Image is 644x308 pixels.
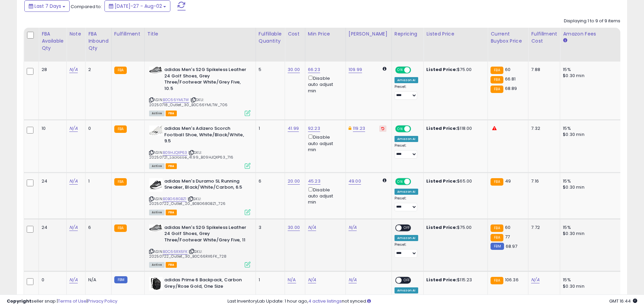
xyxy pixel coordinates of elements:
[410,126,421,132] span: OFF
[58,298,87,304] a: Terms of Use
[166,111,177,116] span: FBA
[259,224,280,231] div: 3
[349,30,389,38] div: [PERSON_NAME]
[506,243,518,250] span: 68.97
[164,178,246,192] b: adidas Men's Duramo SL Running Sneaker, Black/White/Carbon, 6.5
[563,283,619,289] div: $0.30 min
[395,189,418,195] div: Amazon AI
[149,67,251,115] div: ASIN:
[114,30,142,38] div: Fulfillment
[410,67,421,73] span: OFF
[149,125,163,136] img: 31AHStiwieL._SL40_.jpg
[491,86,503,93] small: FBA
[115,3,162,9] span: [DATE]-27 - Aug-02
[149,67,163,73] img: 41oOuZ-YA4L._SL40_.jpg
[353,125,365,132] a: 119.23
[395,77,418,83] div: Amazon AI
[491,178,503,186] small: FBA
[166,210,177,215] span: FBA
[531,30,557,45] div: Fulfillment Cost
[563,224,619,231] div: 15%
[505,234,510,240] span: 77
[149,249,227,259] span: | SKU: 20250722_Outlet_30_B0C66RX6FK_728
[563,38,567,44] small: Amazon Fees.
[149,210,165,215] span: All listings currently available for purchase on Amazon
[563,125,619,132] div: 15%
[88,178,106,184] div: 1
[491,277,503,284] small: FBA
[349,178,361,185] a: 49.00
[308,186,340,206] div: Disable auto adjust min
[563,30,621,38] div: Amazon Fees
[383,67,386,71] i: Calculated using Dynamic Max Price.
[426,30,485,38] div: Listed Price
[69,30,82,38] div: Note
[42,224,61,231] div: 24
[149,262,165,268] span: All listings currently available for purchase on Amazon
[426,67,482,73] div: $75.00
[163,196,187,202] a: B0BG68GBZ1
[491,243,504,250] small: FBM
[69,178,77,185] a: N/A
[88,125,106,132] div: 0
[491,67,503,74] small: FBA
[563,184,619,190] div: $0.30 min
[149,111,165,116] span: All listings currently available for purchase on Amazon
[149,178,251,214] div: ASIN:
[381,127,384,130] i: Revert to store-level Dynamic Max Price
[69,277,77,283] a: N/A
[426,178,457,184] b: Listed Price:
[402,225,412,231] span: OFF
[114,67,127,74] small: FBA
[114,224,127,232] small: FBA
[259,67,280,73] div: 5
[71,3,102,10] span: Compared to:
[69,224,77,231] a: N/A
[308,125,320,132] a: 92.23
[349,277,357,283] a: N/A
[149,125,251,168] div: ASIN:
[505,224,510,231] span: 60
[395,287,418,293] div: Amazon AI
[24,0,70,12] button: Last 7 Days
[396,179,404,184] span: ON
[88,298,117,304] a: Privacy Policy
[288,277,296,283] a: N/A
[395,242,418,258] div: Preset:
[564,18,620,24] div: Displaying 1 to 9 of 9 items
[308,66,320,73] a: 66.23
[288,66,300,73] a: 30.00
[149,277,163,290] img: 41-f1iOzXvL._SL40_.jpg
[88,277,106,283] div: N/A
[7,298,117,305] div: seller snap | |
[164,125,246,146] b: adidas Men's Adizero Scorch Football Shoe, White/Black/White, 9.5
[609,298,637,304] span: 2025-08-10 16:44 GMT
[149,97,228,107] span: | SKU: 20250718_Outlet_30_B0C66YMLTW_706
[88,30,109,52] div: FBA inbound Qty
[166,163,177,169] span: FBA
[163,97,189,103] a: B0C66YMLTW
[34,3,61,9] span: Last 7 Days
[410,179,421,184] span: OFF
[114,276,127,283] small: FBM
[308,74,340,94] div: Disable auto adjust min
[288,224,300,231] a: 30.00
[426,277,482,283] div: $115.23
[395,85,418,100] div: Preset:
[395,143,418,159] div: Preset:
[426,66,457,73] b: Listed Price:
[349,66,362,73] a: 109.99
[308,133,340,153] div: Disable auto adjust min
[505,85,517,92] span: 68.89
[7,298,31,304] strong: Copyright
[147,30,253,38] div: Title
[396,67,404,73] span: ON
[531,224,555,231] div: 7.72
[426,125,482,132] div: $118.00
[426,277,457,283] b: Listed Price:
[402,278,412,283] span: OFF
[395,30,421,38] div: Repricing
[88,67,106,73] div: 2
[531,277,539,283] a: N/A
[308,224,316,231] a: N/A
